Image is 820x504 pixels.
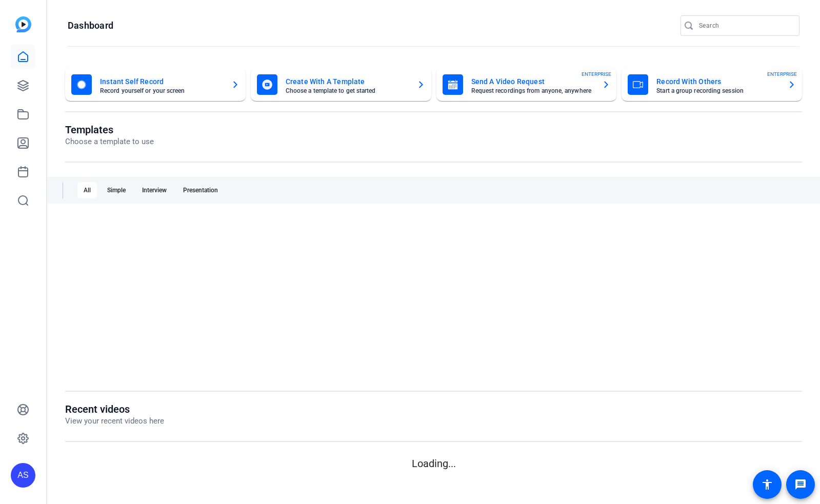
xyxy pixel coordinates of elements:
[100,75,223,88] mat-card-title: Instant Self Record
[101,182,132,198] div: Simple
[65,136,154,148] p: Choose a template to use
[699,19,791,32] input: Search
[65,415,164,427] p: View your recent videos here
[761,478,773,491] mat-icon: accessibility
[656,75,779,88] mat-card-title: Record With Others
[471,88,594,94] mat-card-subtitle: Request recordings from anyone, anywhere
[177,182,224,198] div: Presentation
[582,70,611,78] span: ENTERPRISE
[77,182,97,198] div: All
[436,68,617,101] button: Send A Video RequestRequest recordings from anyone, anywhereENTERPRISE
[11,463,35,488] div: AS
[65,403,164,415] h1: Recent videos
[68,19,113,32] h1: Dashboard
[251,68,431,101] button: Create With A TemplateChoose a template to get started
[286,75,409,88] mat-card-title: Create With A Template
[65,68,246,101] button: Instant Self RecordRecord yourself or your screen
[15,16,31,32] img: blue-gradient.svg
[65,124,154,136] h1: Templates
[656,88,779,94] mat-card-subtitle: Start a group recording session
[65,456,802,471] p: Loading...
[767,70,797,78] span: ENTERPRISE
[136,182,173,198] div: Interview
[286,88,409,94] mat-card-subtitle: Choose a template to get started
[471,75,594,88] mat-card-title: Send A Video Request
[622,68,802,101] button: Record With OthersStart a group recording sessionENTERPRISE
[794,478,807,491] mat-icon: message
[100,88,223,94] mat-card-subtitle: Record yourself or your screen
